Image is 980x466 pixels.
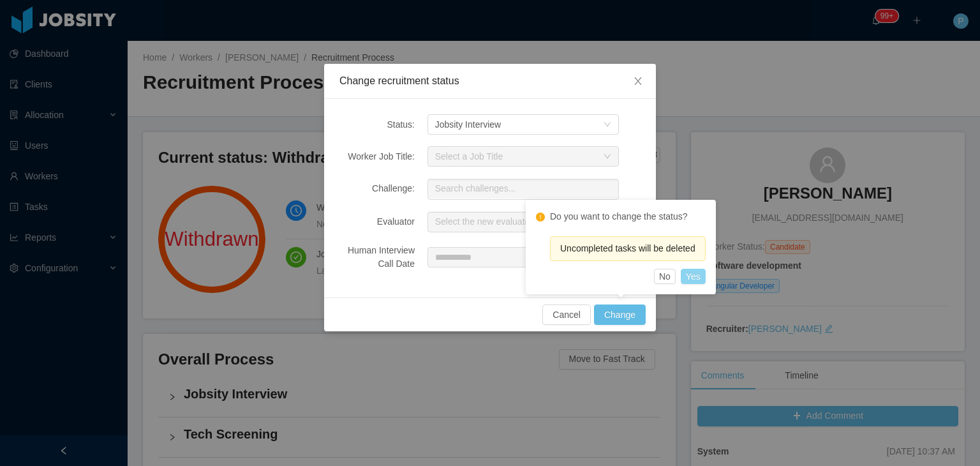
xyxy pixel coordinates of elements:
i: icon: exclamation-circle [536,213,545,222]
i: icon: close [633,76,643,86]
button: Cancel [542,304,591,325]
button: Yes [681,269,706,284]
button: Close [620,64,656,100]
div: Human Interview Call Date [339,244,415,271]
div: Evaluator [339,215,415,229]
div: Status: [339,118,415,132]
i: icon: down [604,121,611,130]
div: Select a Job Title [435,150,597,163]
button: Change [594,304,646,325]
div: Change recruitment status [339,74,641,88]
text: Do you want to change the status? [550,211,688,222]
div: Challenge: [339,182,415,195]
div: Worker Job Title: [339,150,415,163]
i: icon: down [604,153,611,162]
button: No [654,269,676,284]
div: Jobsity Interview [435,115,501,134]
span: Uncompleted tasks will be deleted [560,243,695,253]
